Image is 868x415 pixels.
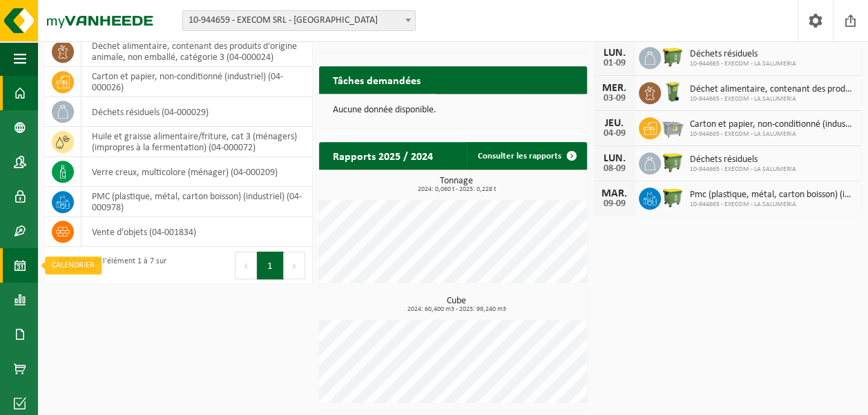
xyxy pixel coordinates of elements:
[690,165,796,174] span: 10-944665 - EXECOM - LA SALUMERIA
[284,252,305,279] button: Next
[81,97,312,127] td: déchets résiduels (04-000029)
[690,190,854,201] span: Pmc (plastique, métal, carton boisson) (industriel)
[52,250,172,281] div: Affichage de l'élément 1 à 7 sur 7 éléments
[661,80,684,103] img: WB-0140-HPE-GN-50
[319,142,447,169] h2: Rapports 2025 / 2024
[661,150,684,174] img: WB-1100-HPE-GN-50
[601,129,628,139] div: 04-09
[601,94,628,103] div: 03-09
[690,49,796,60] span: Déchets résiduels
[81,217,312,247] td: vente d'objets (04-001834)
[690,95,854,103] span: 10-944665 - EXECOM - LA SALUMERIA
[467,142,586,170] a: Consulter les rapports
[601,199,628,209] div: 09-09
[690,130,854,139] span: 10-944665 - EXECOM - LA SALUMERIA
[601,48,628,59] div: LUN.
[690,60,796,68] span: 10-944665 - EXECOM - LA SALUMERIA
[81,187,312,217] td: PMC (plastique, métal, carton boisson) (industriel) (04-000978)
[661,115,684,139] img: WB-2500-GAL-GY-01
[326,296,586,313] h3: Cube
[319,66,434,93] h2: Tâches demandées
[235,252,257,279] button: Previous
[81,127,312,157] td: huile et graisse alimentaire/friture, cat 3 (ménagers)(impropres à la fermentation) (04-000072)
[326,186,586,193] span: 2024: 0,060 t - 2025: 0,228 t
[183,11,415,30] span: 10-944659 - EXECOM SRL - COURCELLES
[601,83,628,94] div: MER.
[81,157,312,187] td: verre creux, multicolore (ménager) (04-000209)
[661,45,684,68] img: WB-1100-HPE-GN-50
[690,119,854,130] span: Carton et papier, non-conditionné (industriel)
[601,118,628,129] div: JEU.
[81,37,312,67] td: déchet alimentaire, contenant des produits d'origine animale, non emballé, catégorie 3 (04-000024)
[690,154,796,165] span: Déchets résiduels
[601,188,628,199] div: MAR.
[333,105,572,115] p: Aucune donnée disponible.
[601,164,628,174] div: 08-09
[601,153,628,164] div: LUN.
[257,252,284,279] button: 1
[661,185,684,209] img: WB-1100-HPE-GN-50
[326,306,586,313] span: 2024: 60,400 m3 - 2025: 99,240 m3
[690,201,854,209] span: 10-944665 - EXECOM - LA SALUMERIA
[601,59,628,68] div: 01-09
[81,67,312,97] td: carton et papier, non-conditionné (industriel) (04-000026)
[690,84,854,95] span: Déchet alimentaire, contenant des produits d'origine animale, non emballé, catég...
[326,176,586,193] h3: Tonnage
